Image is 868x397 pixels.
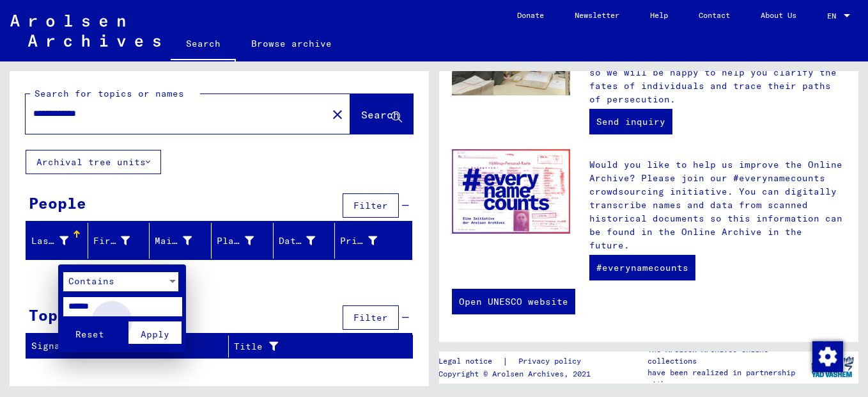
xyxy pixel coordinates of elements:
span: Apply [141,328,169,340]
button: Reset [63,321,116,344]
button: Apply [128,321,182,344]
span: Contains [68,275,114,287]
span: Reset [75,328,104,340]
img: Zustimmung ändern [812,341,843,372]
